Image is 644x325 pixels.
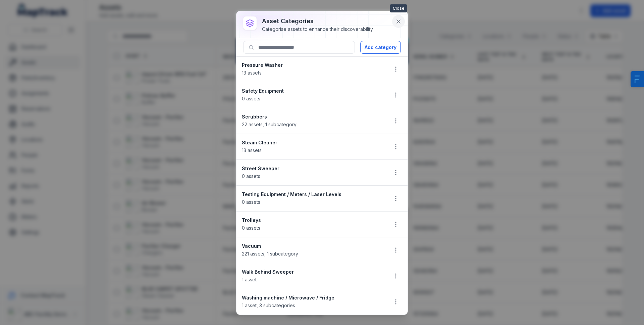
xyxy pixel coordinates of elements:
strong: Street Sweeper [242,165,383,172]
strong: Trolleys [242,217,383,224]
span: Close [390,4,407,12]
span: 22 assets , 1 subcategory [242,122,297,127]
strong: Testing Equipment / Meters / Laser Levels [242,191,383,198]
strong: Scrubbers [242,113,383,120]
span: 0 assets [242,173,260,179]
strong: Washing machine / Microwave / Fridge [242,294,383,301]
h3: asset categories [262,16,374,26]
strong: Walk Behind Sweeper [242,269,383,275]
strong: Steam Cleaner [242,139,383,146]
span: 0 assets [242,96,260,101]
span: 13 assets [242,147,262,153]
span: 1 asset , 3 subcategories [242,303,295,308]
button: Add category [360,41,401,54]
strong: Safety Equipment [242,88,383,94]
span: 0 assets [242,225,260,231]
span: 13 assets [242,70,262,76]
span: 221 assets , 1 subcategory [242,251,298,257]
span: 0 assets [242,199,260,205]
span: 1 asset [242,277,257,282]
strong: Pressure Washer [242,62,383,68]
div: Categorise assets to enhance their discoverability. [262,26,374,33]
strong: Vacuum [242,243,383,249]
